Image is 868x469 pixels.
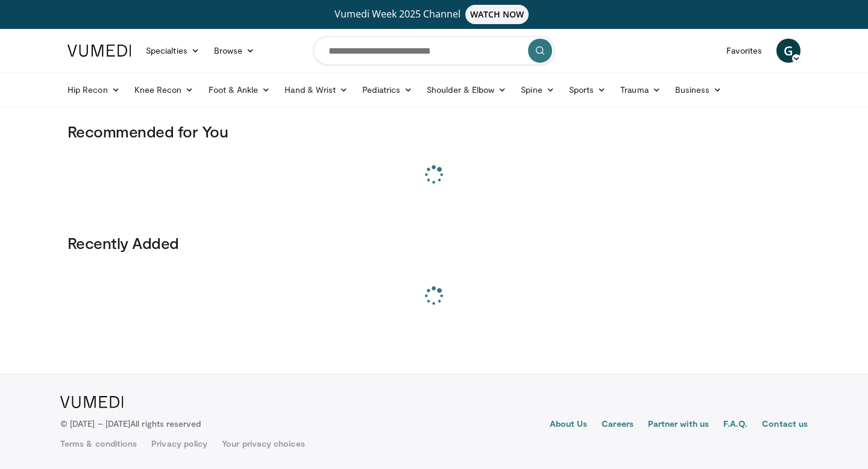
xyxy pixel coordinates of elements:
[277,78,355,102] a: Hand & Wrist
[151,438,207,450] a: Privacy policy
[139,39,207,63] a: Specialties
[127,78,201,102] a: Knee Recon
[602,418,634,432] a: Careers
[130,418,201,429] span: All rights reserved
[201,78,278,102] a: Foot & Ankle
[719,39,769,63] a: Favorites
[60,78,127,102] a: Hip Recon
[562,78,614,102] a: Sports
[68,45,131,57] img: VuMedi Logo
[668,78,729,102] a: Business
[613,78,668,102] a: Trauma
[723,418,747,432] a: F.A.Q.
[60,418,201,430] p: © [DATE] – [DATE]
[222,438,304,450] a: Your privacy choices
[465,5,529,24] span: WATCH NOW
[776,39,800,63] a: G
[313,36,555,65] input: Search topics, interventions
[762,418,808,432] a: Contact us
[60,396,124,408] img: VuMedi Logo
[69,5,799,24] a: Vumedi Week 2025 ChannelWATCH NOW
[60,438,137,450] a: Terms & conditions
[420,78,514,102] a: Shoulder & Elbow
[68,233,800,253] h3: Recently Added
[550,418,588,432] a: About Us
[648,418,709,432] a: Partner with us
[68,122,800,141] h3: Recommended for You
[355,78,420,102] a: Pediatrics
[514,78,561,102] a: Spine
[207,39,262,63] a: Browse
